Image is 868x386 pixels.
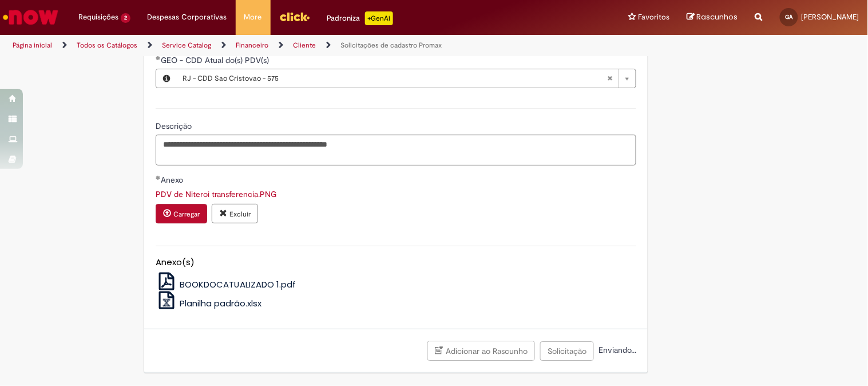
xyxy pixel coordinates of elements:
[236,41,268,50] a: Financeiro
[162,41,211,50] a: Service Catalog
[156,56,161,60] span: Obrigatório Preenchido
[156,258,636,267] h5: Anexo(s)
[13,41,52,50] a: Página inicial
[180,278,296,290] span: BOOKDOCATUALIZADO 1.pdf
[293,41,316,50] a: Cliente
[156,135,636,166] textarea: Descrição
[156,297,261,309] a: Planilha padrão.xlsx
[697,11,738,22] span: Rascunhos
[156,175,161,180] span: Obrigatório Preenchido
[161,55,271,65] span: GEO - CDD Atual do(s) PDV(s)
[156,121,194,131] span: Descrição
[596,345,636,355] span: Enviando...
[121,13,130,23] span: 2
[365,11,393,25] p: +GenAi
[786,13,793,21] span: GA
[77,41,137,50] a: Todos os Catálogos
[340,41,442,50] a: Solicitações de cadastro Promax
[156,204,207,223] button: Carregar anexo de Anexo Required
[601,69,619,88] abbr: Limpar campo GEO - CDD Atual do(s) PDV(s)
[687,12,738,23] a: Rascunhos
[173,210,200,219] small: Carregar
[183,69,607,88] span: RJ - CDD Sao Cristovao - 575
[156,278,296,290] a: BOOKDOCATUALIZADO 1.pdf
[177,69,636,88] a: RJ - CDD Sao Cristovao - 575Limpar campo GEO - CDD Atual do(s) PDV(s)
[279,8,310,25] img: click_logo_yellow_360x200.png
[161,175,185,185] span: Anexo
[156,189,276,199] a: Download de PDV de Niteroi transferencia.PNG
[327,11,393,25] div: Padroniza
[639,11,670,23] span: Favoritos
[9,35,570,56] ul: Trilhas de página
[802,12,859,22] span: [PERSON_NAME]
[244,11,262,23] span: More
[78,11,118,23] span: Requisições
[229,210,251,219] small: Excluir
[1,6,60,29] img: ServiceNow
[156,69,177,88] button: GEO - CDD Atual do(s) PDV(s), Visualizar este registro RJ - CDD Sao Cristovao - 575
[180,297,261,309] span: Planilha padrão.xlsx
[212,204,258,223] button: Excluir anexo PDV de Niteroi transferencia.PNG
[148,11,227,23] span: Despesas Corporativas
